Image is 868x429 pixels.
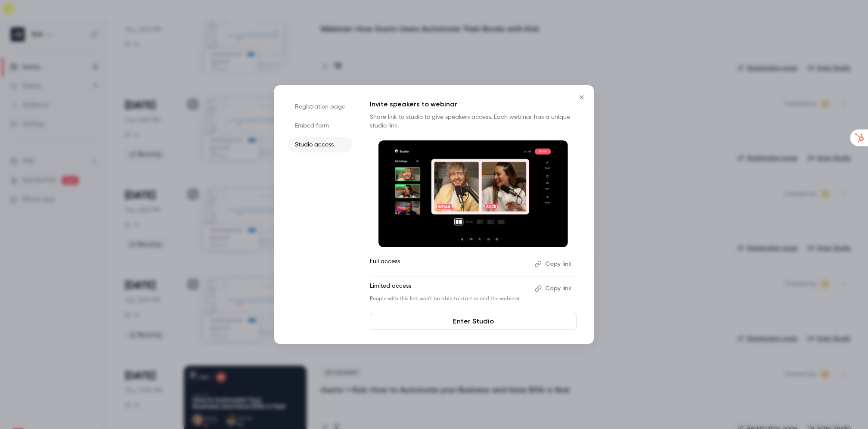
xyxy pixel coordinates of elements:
[288,118,353,134] li: Embed form
[378,140,568,247] img: Invite speakers to webinar
[370,295,528,302] p: People with this link won't be able to start or end the webinar
[370,282,528,295] p: Limited access
[531,257,577,271] button: Copy link
[288,99,353,115] li: Registration page
[370,113,577,130] p: Share link to studio to give speakers access. Each webinar has a unique studio link.
[370,99,577,109] p: Invite speakers to webinar
[370,257,528,271] p: Full access
[370,313,577,330] a: Enter Studio
[288,137,353,152] li: Studio access
[573,89,590,106] button: Close
[531,282,577,295] button: Copy link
